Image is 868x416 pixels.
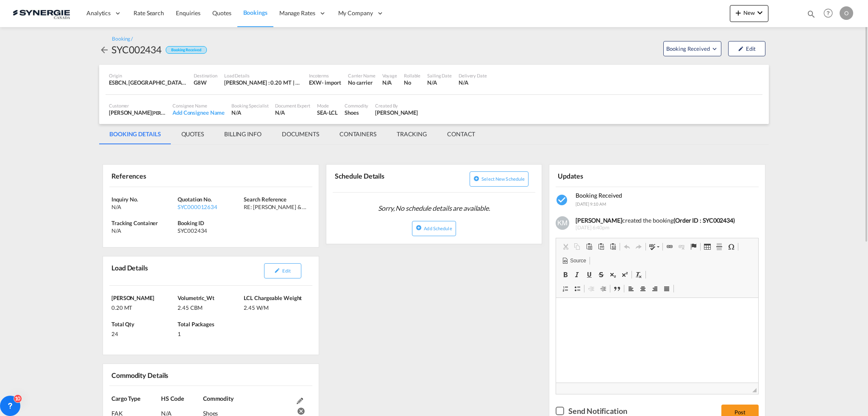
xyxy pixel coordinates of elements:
div: References [109,168,209,183]
div: - import [322,79,341,86]
md-tab-item: CONTAINERS [329,124,387,144]
a: Decrease Indent [585,283,597,294]
span: Booking Received [576,192,622,199]
div: Customer [109,102,166,109]
div: Voyage [382,72,397,79]
div: 2.45 CBM [178,302,242,311]
md-icon: icon-magnify [807,9,816,19]
md-pagination-wrapper: Use the left and right arrow keys to navigate between tabs [99,124,485,144]
div: SYC002434 [111,43,161,56]
span: Manage Rates [279,9,315,17]
md-icon: icon-pencil [738,46,744,52]
a: Centre [637,283,649,294]
a: Subscript [607,269,619,280]
div: SYC000012634 [178,203,242,211]
div: Origin [109,72,187,79]
div: No carrier [348,79,376,86]
span: [DATE] 9:10 AM [576,201,606,207]
span: Booking ID [178,220,204,226]
span: Search Reference [244,196,286,203]
div: Carrier Name [348,72,376,79]
div: created the booking [576,216,752,225]
span: Commodity [203,395,234,402]
md-tab-item: QUOTES [171,124,214,144]
div: SYC002434 [178,227,242,234]
span: Help [821,6,835,20]
md-icon: icon-pencil [274,267,280,273]
b: [PERSON_NAME] [576,217,622,224]
div: Karen Mercier [375,109,418,116]
span: Inquiry No. [111,196,138,203]
div: 24 [111,328,175,338]
b: (Order ID : SYC002434) [673,217,735,224]
button: icon-plus 400-fgNewicon-chevron-down [730,5,768,22]
a: Remove Format [633,269,645,280]
div: Commodity [345,102,368,109]
div: O [840,6,853,20]
span: My Company [338,9,373,17]
div: Updates [556,168,655,183]
span: Cargo Type [111,395,140,402]
a: Insert Special Character [725,241,737,252]
div: G8W [194,79,217,86]
span: [PERSON_NAME] chaussures [152,109,211,116]
iframe: Editor, editor2 [556,298,758,383]
span: Select new schedule [481,176,525,182]
span: New [733,9,765,16]
button: Open demo menu [663,41,721,56]
span: Quotes [212,9,231,17]
div: Commodity Details [109,367,209,382]
div: Booking Specialist [231,102,268,109]
div: Shoes [345,109,368,116]
a: Superscript [619,269,631,280]
div: Booking Received [166,46,206,54]
span: Total Qty [111,321,134,328]
div: [PERSON_NAME] : 0.20 MT | Volumetric Wt : 2.45 CBM | Chargeable Wt : 2.45 W/M [224,79,302,86]
span: Rate Search [134,9,164,17]
span: HS Code [161,395,184,402]
div: N/A [382,79,397,86]
md-tab-item: BILLING INFO [214,124,272,144]
a: Redo (Ctrl+Y) [633,241,645,252]
a: Link (Ctrl+K) [664,241,676,252]
a: Insert/Remove Numbered List [559,283,571,294]
div: RE: CARON & JUNGLA FOOTWEAR AW2025 Order Trasnport [244,203,308,211]
md-icon: icon-plus-circle [416,225,422,231]
div: Help [821,6,840,21]
a: Copy (Ctrl+C) [571,241,583,252]
span: Analytics [86,9,111,17]
a: Insert/Remove Bulleted List [571,283,583,294]
a: Justify [661,283,673,294]
md-tab-item: BOOKING DETAILS [99,124,171,144]
a: Table [701,241,713,252]
a: Block Quote [611,283,623,294]
span: Bookings [243,9,267,16]
a: Paste as plain text (Ctrl+Shift+V) [595,241,607,252]
span: Enquiries [176,9,200,17]
button: icon-plus-circleSelect new schedule [470,171,529,187]
div: Incoterms [309,72,341,79]
div: Sailing Date [427,72,452,79]
button: icon-plus-circleAdd Schedule [412,221,456,236]
a: Align Left [625,283,637,294]
span: Source [569,257,586,264]
div: Add Consignee Name [172,109,225,116]
button: icon-pencilEdit [728,41,765,56]
div: ESBCN, Barcelona, Spain, Southern Europe, Europe [109,79,187,86]
div: EXW [309,79,322,86]
span: [DATE] 6:40pm [576,224,752,231]
div: Load Details [224,72,302,79]
md-icon: icon-cancel [297,406,303,412]
span: Volumetric_Wt [178,295,214,301]
a: Paste (Ctrl+V) [583,241,595,252]
div: N/A [111,203,175,211]
button: icon-pencilEdit [264,263,301,278]
span: Quotation No. [178,196,212,203]
a: Italic (Ctrl+I) [571,269,583,280]
a: Increase Indent [597,283,609,294]
div: N/A [111,227,175,234]
a: Spell Check As You Type [647,241,662,252]
div: Consignee Name [172,102,225,109]
a: Paste from Word [607,241,619,252]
